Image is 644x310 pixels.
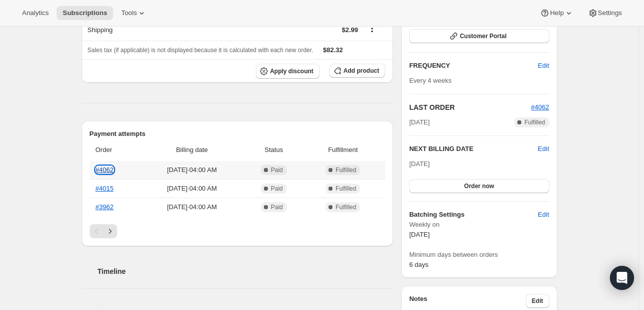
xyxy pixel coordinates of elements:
span: Paid [271,185,283,193]
h2: Payment attempts [90,129,386,139]
button: Order now [409,179,549,193]
span: 6 days [409,261,428,268]
span: Analytics [22,9,49,17]
button: Tools [115,6,153,20]
button: Edit [532,207,555,223]
span: Tools [121,9,137,17]
span: Fulfilled [524,118,545,126]
span: Fulfillment [306,145,379,155]
a: #4062 [96,166,114,174]
a: #4062 [531,103,549,111]
span: Billing date [143,145,241,155]
span: Paid [271,203,283,211]
span: Edit [532,297,543,305]
button: Subscriptions [57,6,113,20]
span: Paid [271,166,283,174]
a: #3962 [96,203,114,211]
button: Apply discount [256,64,319,79]
button: Help [534,6,579,20]
button: Next [103,224,117,238]
span: Minimum days between orders [409,250,549,260]
button: #4062 [531,102,549,112]
button: Shipping actions [364,23,380,34]
button: Add product [330,64,385,78]
span: [DATE] · 04:00 AM [143,202,241,212]
span: Order now [464,182,494,190]
span: Subscriptions [63,9,107,17]
h6: Batching Settings [409,210,538,220]
th: Order [90,139,140,161]
span: Add product [344,67,379,75]
span: [DATE] [409,231,430,238]
button: Analytics [16,6,55,20]
span: Weekly on [409,220,549,230]
h2: FREQUENCY [409,61,538,71]
h3: Notes [409,294,526,308]
span: $82.32 [323,46,343,54]
span: [DATE] · 04:00 AM [143,165,241,175]
button: Edit [538,144,549,154]
th: Shipping [82,19,230,41]
button: Settings [582,6,628,20]
span: Edit [538,210,549,220]
span: [DATE] [409,117,430,127]
span: Customer Portal [460,32,506,40]
span: [DATE] · 04:00 AM [143,184,241,194]
button: Edit [532,58,555,74]
h2: NEXT BILLING DATE [409,144,538,154]
div: Open Intercom Messenger [610,266,634,290]
span: Fulfilled [336,166,356,174]
h2: Timeline [98,266,394,276]
button: Customer Portal [409,29,549,43]
nav: Pagination [90,224,386,238]
span: $2.99 [342,26,358,34]
span: Status [247,145,300,155]
span: Edit [538,61,549,71]
span: Fulfilled [336,203,356,211]
a: #4015 [96,185,114,192]
button: Edit [526,294,549,308]
span: Apply discount [270,67,313,75]
span: Sales tax (if applicable) is not displayed because it is calculated with each new order. [88,47,313,54]
span: Every 4 weeks [409,77,452,84]
span: Settings [598,9,622,17]
h2: LAST ORDER [409,102,531,112]
span: [DATE] [409,160,430,168]
span: Fulfilled [336,185,356,193]
span: Help [550,9,563,17]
